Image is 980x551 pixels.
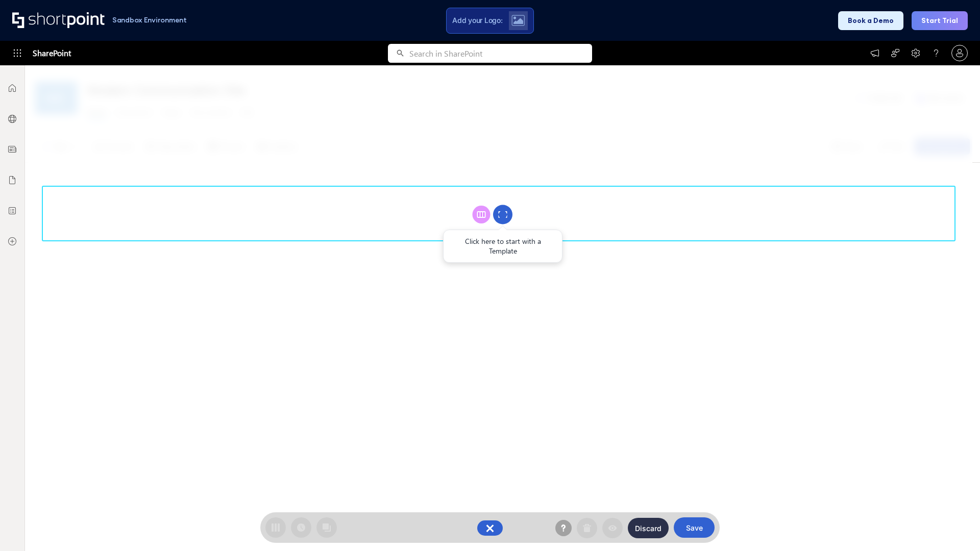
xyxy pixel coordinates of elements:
[674,517,715,538] button: Save
[838,11,903,30] button: Book a Demo
[409,44,592,63] input: Search in SharePoint
[33,41,71,65] span: SharePoint
[452,16,502,25] span: Add your Logo:
[912,11,968,30] button: Start Trial
[511,15,525,26] img: Upload logo
[929,502,980,551] iframe: Chat Widget
[628,518,669,538] button: Discard
[112,17,187,23] h1: Sandbox Environment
